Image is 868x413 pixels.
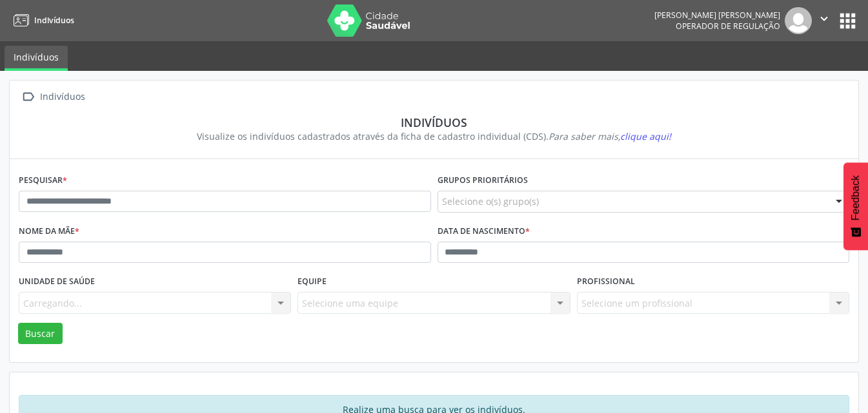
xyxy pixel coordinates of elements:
label: Pesquisar [19,171,67,191]
i:  [19,88,37,106]
label: Nome da mãe [19,222,79,242]
div: Visualize os indivíduos cadastrados através da ficha de cadastro individual (CDS). [28,130,840,143]
span: Feedback [850,175,862,220]
i:  [817,12,831,26]
button:  [812,7,836,34]
label: Unidade de saúde [19,272,95,292]
div: [PERSON_NAME] [PERSON_NAME] [654,10,780,21]
a:  Indivíduos [19,88,87,106]
span: Operador de regulação [676,21,780,32]
span: clique aqui! [620,130,671,142]
a: Indivíduos [9,10,74,31]
i: Para saber mais, [549,130,671,142]
div: Indivíduos [28,115,840,130]
img: img [785,7,812,34]
button: Buscar [18,323,63,345]
a: Indivíduos [5,46,68,71]
span: Indivíduos [34,15,74,26]
span: Selecione o(s) grupo(s) [442,195,539,208]
div: Indivíduos [37,88,87,106]
button: Feedback - Mostrar pesquisa [843,162,868,250]
label: Grupos prioritários [438,171,528,191]
button: apps [836,10,859,32]
label: Equipe [298,272,327,292]
label: Profissional [577,272,635,292]
label: Data de nascimento [438,222,530,242]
